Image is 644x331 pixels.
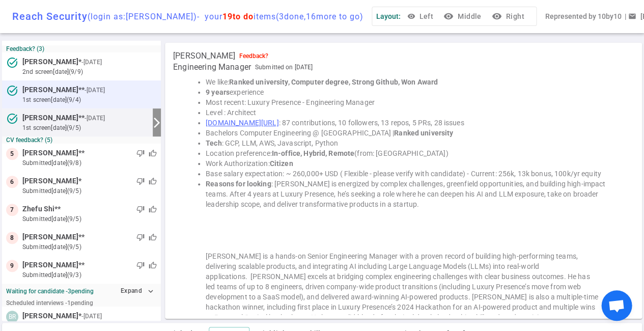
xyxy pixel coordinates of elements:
span: thumb_up [149,177,157,185]
li: experience [206,87,622,97]
small: Scheduled interviews - 1 pending [6,299,93,307]
li: Location preference: (from: [GEOGRAPHIC_DATA]) [206,148,622,158]
small: submitted [DATE] (9/5) [22,186,157,196]
span: email [628,12,636,20]
small: - [DATE] [85,86,105,95]
span: [PERSON_NAME] [22,85,78,95]
li: We like: [206,77,622,87]
small: submitted [DATE] (9/8) [22,158,157,168]
small: - [DATE] [81,312,102,321]
span: Zhefu Shi [22,204,54,214]
span: visibility [407,12,415,20]
small: 1st Screen [DATE] (9/4) [22,95,157,104]
span: thumb_down [136,233,145,241]
li: : 87 contributions, 10 followers, 13 repos, 5 PRs, 28 issues [206,118,622,128]
div: 5 [6,148,18,160]
li: : GCP, LLM, AWS, Javascript, Python [206,138,622,148]
span: [PERSON_NAME] [22,232,78,242]
i: arrow_forward_ios [151,117,163,129]
li: Work Authorization: [206,158,622,169]
div: 9 [6,260,18,272]
span: [PERSON_NAME] [22,176,78,186]
i: visibility [491,11,501,21]
span: thumb_up [149,233,157,241]
span: thumb_up [149,261,157,269]
a: [DOMAIN_NAME][URL] [206,119,278,127]
strong: In-office, Hybrid, Remote [272,149,354,157]
li: Level : Architect [206,107,622,118]
span: thumb_up [149,205,157,213]
span: [PERSON_NAME] [22,57,78,67]
span: (login as: [PERSON_NAME] ) [88,12,197,21]
span: thumb_down [136,177,145,185]
i: visibility [443,11,454,21]
span: [PERSON_NAME] [173,51,235,61]
span: [PERSON_NAME] [22,260,78,270]
span: [PERSON_NAME] [22,148,78,158]
li: Most recent: Luxury Presence - Engineering Manager [206,97,622,107]
span: Submitted on [DATE] [255,62,313,72]
div: 8 [6,232,18,244]
small: submitted [DATE] (9/3) [22,270,157,280]
small: - [DATE] [85,114,105,123]
small: submitted [DATE] (9/5) [22,242,157,252]
span: thumb_down [136,205,145,213]
strong: Tech [206,139,222,147]
span: Layout: [376,12,401,20]
strong: Reasons for looking [206,180,271,188]
i: expand_more [146,287,155,296]
small: - [DATE] [81,58,102,67]
blockquote: [PERSON_NAME] is a hands-on Senior Engineering Manager with a proven record of building high-perf... [206,251,601,322]
div: 6 [6,176,18,188]
small: submitted [DATE] (9/5) [22,214,157,224]
div: Feedback? [239,52,268,60]
div: 7 [6,204,18,216]
div: BR [6,311,18,323]
button: Expandexpand_more [118,284,157,298]
button: Left [405,7,437,26]
span: thumb_up [149,149,157,157]
div: Reach Security [12,10,363,22]
button: visibilityRight [489,7,528,26]
li: Base salary expectation: ~ 260,000+ USD ( Flexible - please verify with candidate) - Current: 256... [206,169,622,179]
strong: 9 years [206,88,230,96]
li: : [PERSON_NAME] is energized by complex challenges, greenfield opportunities, and building high-i... [206,179,622,209]
small: CV feedback? (5) [6,136,157,144]
strong: Citizen [270,159,293,168]
button: visibilityMiddle [441,7,485,26]
div: Open chat [601,290,632,321]
span: Engineering Manager [173,62,251,72]
i: task_alt [6,85,18,97]
span: [PERSON_NAME] [22,113,78,123]
i: task_alt [6,113,18,125]
strong: Waiting for candidate - 3 pending [6,288,94,295]
i: task_alt [6,57,18,69]
strong: Ranked university, Computer degree, Strong Github, Won Award [229,78,438,86]
small: 1st Screen [DATE] (9/5) [22,123,149,132]
span: - your items ( 3 done, 16 more to go) [197,12,363,21]
small: Feedback? (3) [6,45,157,52]
strong: Ranked university [394,129,453,137]
span: thumb_down [136,149,145,157]
small: 2nd Screen [DATE] (9/9) [22,67,157,76]
li: Bachelors Computer Engineering @ [GEOGRAPHIC_DATA] | [206,128,622,138]
span: 19 to do [222,12,254,21]
span: thumb_down [136,261,145,269]
span: [PERSON_NAME] [22,311,78,321]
